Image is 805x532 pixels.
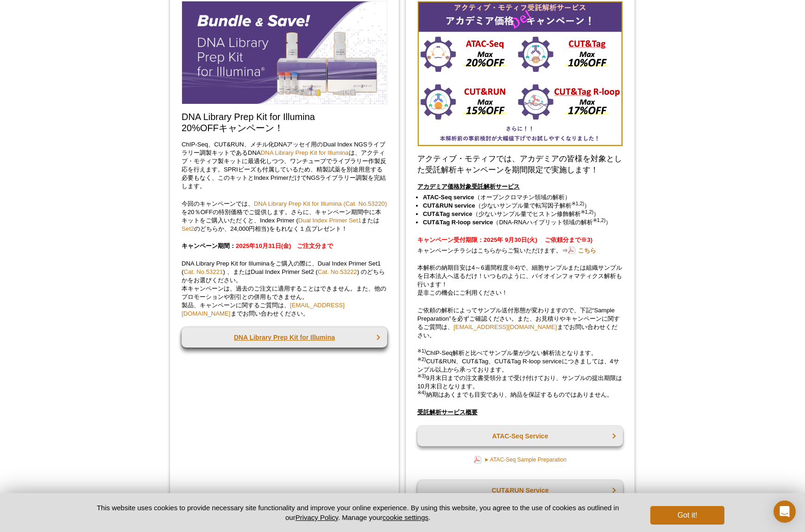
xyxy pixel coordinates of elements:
[182,1,387,104] img: Save on our DNA Library Prep Kit
[182,260,387,318] p: DNA Library Prep Kit for Illuminaをご購入の際に、Dual Index Primer Set1 ( ) 、またはDual Index Primer Set2 ( ...
[417,236,592,243] strong: キャンペーン受付期限：2025年 9月30日(火) ご依頼分まで※3)
[417,373,426,379] sup: ※3)
[182,200,387,233] p: 今回のキャンペーンでは、 を20％OFFの特別価格でご提供します。さらに、キャンペーン期間中に本キットをご購入いただくと、Index Primer ( または のどちらか、24,000円相当)を...
[417,390,426,395] sup: ※4)
[417,1,623,146] img: New Promotion
[417,349,623,399] p: ChIP-Seq解析と比べてサンプル量が少ない解析法となります。 CUT&RUN、CUT&Tag、CUT&Tag R-loop serviceにつきましては、4サンプル以上から承っております。 ...
[417,306,623,340] p: ご依頼の解析によってサンプル送付形態が変わりますので、下記“Sample Preparation”を必ずご確認ください。また、お見積りやキャンペーンに関するご質問は、 までお問い合わせください。
[182,242,333,249] strong: キャンペーン期間：
[296,513,338,521] a: Privacy Policy
[298,217,361,224] a: Dual Index Primer Set1
[774,500,796,523] div: Open Intercom Messenger
[254,200,387,207] a: DNA Library Prep Kit for Illumina (Cat. No.53220)
[261,149,349,156] a: DNA Library Prep Kit for Illumina
[417,348,426,354] sup: ※1)
[183,268,223,275] a: Cat. No.53221
[417,153,623,176] h3: アクティブ・モティフでは、アカデミアの皆様を対象とした受託解析キャンペーンを期間限定で実施します！
[417,183,520,190] u: アカデミア価格対象受託解析サービス
[417,247,623,255] p: キャンペーンチラシはこちらからご覧いただけます。⇒
[572,201,585,206] sup: ※1,2)
[593,217,606,223] sup: ※1,2)
[383,513,428,521] button: cookie settings
[236,242,333,249] span: 2025年10月31日(金) ご注文分まで
[417,264,623,297] p: 本解析の納期目安は4～6週間程度※4)で、細胞サンプルまたは組織サンプルを日本法人へ送るだけ！いつものように、バイオインフォマティクス解析も行います！ 是非この機会にご利用ください！
[423,219,493,226] strong: CUT&Tag R-loop service
[423,193,614,202] li: （オープンクロマチン領域の解析）
[423,194,474,201] strong: ATAC-Seq service
[417,480,623,500] a: CUT&RUN Service
[423,210,614,218] li: （少ないサンプル量でヒストン修飾解析 ）
[568,246,596,255] a: こちら
[423,210,472,217] strong: CUT&Tag service
[182,111,387,133] h2: DNA Library Prep Kit for Illumina 20%OFFキャンペーン！
[650,506,724,525] button: Got it!
[581,209,594,215] sup: ※1,2)
[417,426,623,446] a: ATAC-Seq Service
[417,356,426,362] sup: ※2)
[423,202,614,210] li: （少ないサンプル量で転写因子解析 ）
[182,327,387,348] a: DNA Library Prep Kit for Illumina
[423,218,614,227] li: （DNA-RNAハイブリット領域の解析 ）
[182,140,387,190] p: ChIP-Seq、CUT&RUN、メチル化DNAアッセイ用のDual Index NGSライブラリー調製キットであるDNA は、アクティブ・モティフ製キットに最適化しつつ、ワンチューブでライブラ...
[417,409,478,416] u: 受託解析サービス概要
[474,455,566,465] a: ➤ ATAC-Seq Sample Preparation
[318,268,357,275] a: Cat. No.53222
[81,503,635,522] p: This website uses cookies to provide necessary site functionality and improve your online experie...
[423,202,475,209] strong: CUT&RUN service
[182,225,194,232] a: Set2
[453,323,557,330] a: [EMAIL_ADDRESS][DOMAIN_NAME]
